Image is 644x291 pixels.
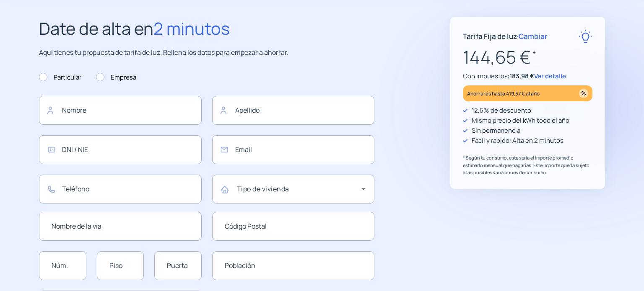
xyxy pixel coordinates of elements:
span: Cambiar [519,31,548,41]
span: 2 minutos [153,17,230,40]
p: 144,65 € [463,43,592,71]
p: "Rapidez y buen trato al cliente" [479,199,576,210]
img: percentage_icon.svg [579,89,588,98]
mat-label: Tipo de vivienda [237,184,289,193]
p: Ahorrarás hasta 419,57 € al año [467,89,540,98]
p: Sin permanencia [472,126,520,136]
p: Mismo precio del kWh todo el año [472,116,569,126]
span: 183,98 € [509,72,534,80]
label: Empresa [96,72,136,82]
p: Fácil y rápido: Alta en 2 minutos [472,136,563,146]
p: Tarifa Fija de luz · [463,31,548,42]
h2: Date de alta en [39,15,374,42]
span: Ver detalle [534,72,566,80]
label: Particular [39,72,81,82]
p: Aquí tienes tu propuesta de tarifa de luz. Rellena los datos para empezar a ahorrar. [39,47,374,58]
img: rate-E.svg [579,29,592,43]
p: 12,5% de descuento [472,106,531,116]
img: Trustpilot [499,214,557,221]
p: * Según tu consumo, este sería el importe promedio estimado mensual que pagarías. Este importe qu... [463,154,592,176]
p: Con impuestos: [463,71,592,81]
